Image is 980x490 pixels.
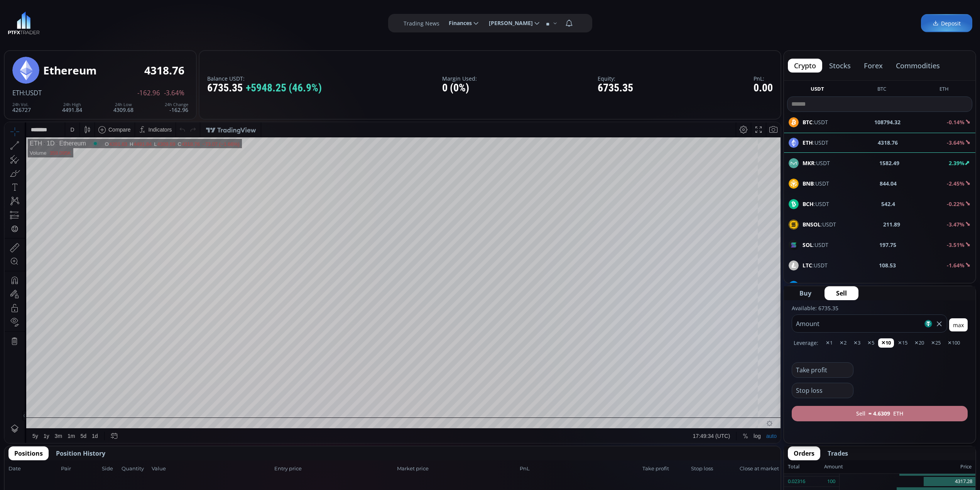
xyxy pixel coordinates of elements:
[144,4,167,10] div: Indicators
[933,19,961,27] span: Deposit
[788,462,824,472] div: Total
[18,288,21,299] div: Hide Drawings Toolbar
[61,465,100,473] span: Pair
[868,409,890,417] b: ≈ 4.6309
[890,59,946,73] button: commodities
[598,82,633,94] div: 6735.35
[895,338,911,348] button: ✕15
[947,241,965,248] b: -3.51%
[949,159,965,167] b: 2.39%
[799,289,811,298] span: Buy
[947,221,965,228] b: -3.47%
[803,118,813,126] b: BTC
[947,180,965,187] b: -2.45%
[840,476,975,487] div: 4317.28
[928,338,944,348] button: ✕25
[104,4,126,10] div: Compare
[883,220,900,228] b: 211.89
[144,64,184,76] div: 4318.76
[8,446,49,460] button: Positions
[14,449,43,458] span: Positions
[100,19,105,25] div: O
[874,118,901,126] b: 108794.32
[836,338,850,348] button: ✕2
[828,449,848,458] span: Trades
[24,88,42,97] span: :USDT
[62,102,82,107] div: 24h High
[45,28,66,34] div: 359.095K
[794,449,814,458] span: Orders
[945,338,963,348] button: ✕100
[43,64,97,76] div: Ethereum
[754,82,773,94] div: 0.00
[827,476,835,487] div: 100
[824,462,843,472] div: Amount
[76,311,82,317] div: 5d
[803,261,828,269] span: :USDT
[803,220,836,228] span: :USDT
[404,19,439,27] label: Trading News
[149,19,152,25] div: L
[25,18,37,25] div: ETH
[8,12,40,35] img: LOGO
[911,338,927,348] button: ✕20
[803,200,814,208] b: BCH
[7,103,13,110] div: 
[25,28,42,34] div: Volume
[746,306,759,321] div: Toggle Log Scale
[836,289,847,298] span: Sell
[691,465,737,473] span: Stop loss
[803,159,830,167] span: :USDT
[864,338,877,348] button: ✕5
[207,82,322,94] div: 6735.35
[152,465,272,473] span: Value
[947,262,965,269] b: -1.64%
[50,18,81,25] div: Ethereum
[883,282,897,290] b: 22.63
[879,261,896,269] b: 108.53
[137,90,160,96] span: -162.96
[12,102,31,113] div: 426727
[113,102,133,107] div: 24h Low
[762,311,772,317] div: auto
[749,311,756,317] div: log
[874,85,889,95] button: BTC
[105,19,123,25] div: 4391.83
[788,286,823,300] button: Buy
[688,311,725,317] span: 17:49:34 (UTC)
[397,465,517,473] span: Market price
[164,90,184,96] span: -3.64%
[246,82,322,94] span: +5948.25 (46.9%)
[66,4,69,10] div: D
[56,449,105,458] span: Position History
[274,465,395,473] span: Entry price
[949,318,968,331] button: max
[822,446,854,460] button: Trades
[803,200,829,208] span: :USDT
[735,306,746,321] div: Toggle Percentage
[921,14,972,32] a: Deposit
[823,59,857,73] button: stocks
[788,59,822,73] button: crypto
[878,338,894,348] button: ✕10
[177,19,195,25] div: 4318.76
[823,338,836,348] button: ✕1
[442,82,477,94] div: 0 (0%)
[122,465,149,473] span: Quantity
[87,311,93,317] div: 1d
[754,76,773,81] label: PnL:
[12,102,31,107] div: 24h Vol.
[642,465,689,473] span: Take profit
[850,338,863,348] button: ✕3
[63,311,70,317] div: 1m
[443,15,472,31] span: Finances
[947,118,965,126] b: -0.14%
[50,311,57,317] div: 3m
[483,15,533,31] span: [PERSON_NAME]
[520,465,640,473] span: PnL
[803,179,829,188] span: :USDT
[803,221,821,228] b: BNSOL
[947,282,965,289] b: -6.10%
[936,85,952,95] button: ETH
[788,446,820,460] button: Orders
